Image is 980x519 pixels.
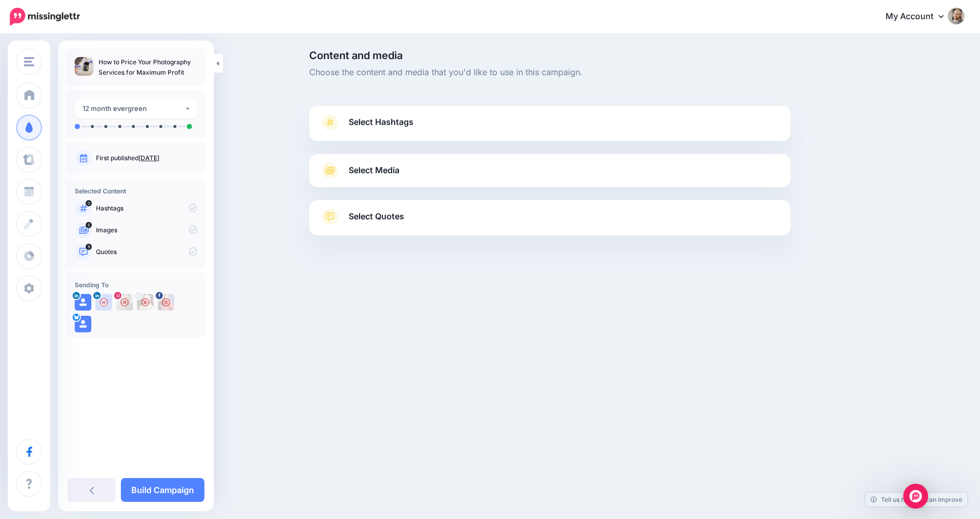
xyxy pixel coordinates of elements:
p: Quotes [96,247,197,257]
p: How to Price Your Photography Services for Maximum Profit [99,57,197,78]
img: 293272096_733569317667790_8278646181461342538_n-bsa134236.jpg [158,294,174,311]
span: Select Quotes [349,209,404,223]
a: Select Media [320,162,780,179]
img: cac686b6b6fd61b926a87f6907a90906_thumb.jpg [75,57,93,76]
img: 367970769_252280834413667_3871055010744689418_n-bsa134239.jpg [116,294,133,311]
img: user_default_image.png [75,294,91,311]
a: My Account [875,4,964,30]
button: 12 month evergreen [75,99,197,119]
span: Select Hashtags [349,115,413,129]
span: 5 [86,222,92,228]
img: user_default_image.png [75,316,91,332]
span: Choose the content and media that you'd like to use in this campaign. [309,66,791,79]
img: menu.png [24,57,34,66]
h4: Selected Content [75,187,197,195]
span: Select Media [349,163,399,177]
span: Content and media [309,50,791,61]
h4: Sending To [75,281,197,289]
p: Hashtags [96,204,197,213]
img: AAcHTtcBCNpun1ljofrCfxvntSGaKB98Cg21hlB6M2CMCh6FLNZIs96-c-77424.png [137,294,154,311]
p: First published [96,153,197,163]
a: [DATE] [139,154,159,162]
a: Tell us how we can improve [865,493,968,507]
div: 12 month evergreen [82,103,185,115]
span: 0 [86,200,92,206]
a: Select Quotes [320,208,780,235]
span: 9 [86,244,92,250]
img: user_default_image.png [95,294,112,311]
div: Open Intercom Messenger [903,484,928,509]
a: Select Hashtags [320,114,780,141]
img: Missinglettr [10,8,80,25]
p: Images [96,226,197,235]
